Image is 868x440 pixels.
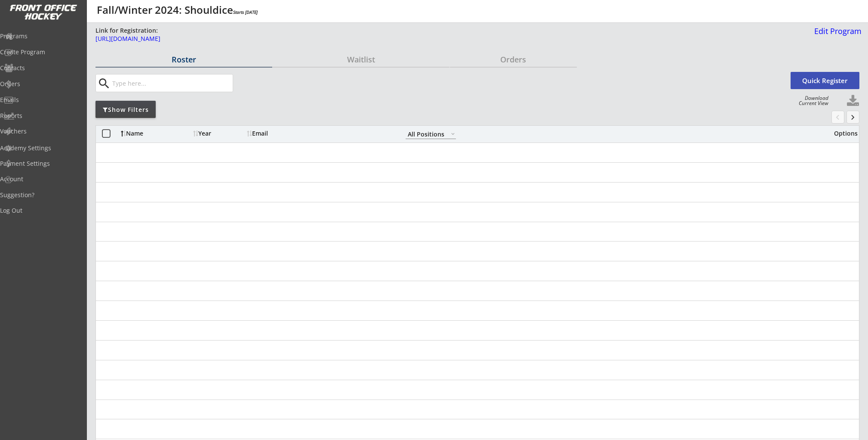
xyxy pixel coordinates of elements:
div: Year [193,130,245,136]
div: Show Filters [95,105,156,114]
div: Email [247,130,324,136]
em: Starts [DATE] [233,9,258,15]
button: Click to download full roster. Your browser settings may try to block it, check your security set... [846,95,859,108]
a: [URL][DOMAIN_NAME] [95,36,529,46]
div: [URL][DOMAIN_NAME] [95,36,529,42]
div: Download Current View [794,96,828,106]
div: Roster [95,56,272,63]
div: Options [827,130,858,136]
button: keyboard_arrow_right [846,111,859,124]
div: Edit Program [811,27,862,35]
div: Name [121,130,191,136]
div: Waitlist [273,56,449,63]
button: Quick Register [791,72,859,89]
input: Type here... [111,74,233,92]
button: search [97,77,111,90]
button: chevron_left [831,111,844,124]
div: Link for Registration: [95,26,159,35]
div: Orders [450,56,577,63]
a: Edit Program [811,27,862,42]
